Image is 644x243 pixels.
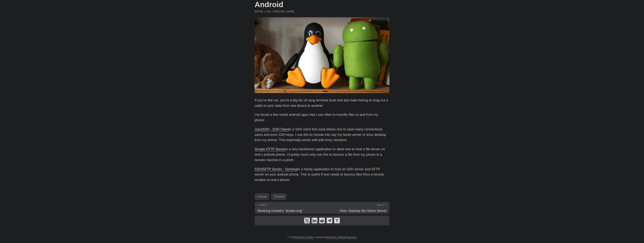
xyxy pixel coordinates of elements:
div: · 1 min · [PERSON_NAME] [255,9,389,13]
a: share SSH, SFTP and HTTP File Server On Android on ycombinator [334,218,340,223]
a: share SSH, SFTP and HTTP File Server On Android on telegram [327,218,332,223]
p: is a handy application to host an SSH server and SFTP server on your android phone. This is usefu... [255,167,389,183]
span: Next » [377,204,387,206]
p: If you’re like me, you’re a big fan of usng terminal tools and also hate having to drag out a cab... [255,98,389,108]
a: PaperMod [346,236,356,239]
a: Android [255,193,269,200]
a: Simple HTTP Server [255,147,285,151]
span: © 2025 [288,236,313,239]
a: [PERSON_NAME] [326,236,345,239]
a: [PERSON_NAME] [295,236,313,239]
span: 2021-05-09 00:00:00 +0000 UTC [255,9,263,13]
a: share SSH, SFTP and HTTP File Server On Android on linkedin [312,218,317,223]
a: JuiceSSH - SHH Client [255,127,289,131]
a: « Prev Resizing Unraid's `docker.img` [255,202,322,214]
a: Next » How I Backup My Home Server [322,202,389,214]
span: Powered by & [314,236,356,239]
p: I’ve found a few useful android apps that I use often to transfer files to and from my phone: [255,112,389,123]
a: share SSH, SFTP and HTTP File Server On Android on reddit [319,218,325,223]
p: is a SSH client that easil allows one to save many connections, users and even SSH keys. I use th... [255,127,389,143]
a: Terminal [271,193,287,200]
span: « Prev [257,204,267,206]
span: How I Backup My Home Server [340,209,387,213]
p: is a very barebones application to allow one to host a file server on one’s android phone. I’ll p... [255,147,389,163]
span: Resizing Unraid's `docker.img` [257,209,303,213]
a: share SSH, SFTP and HTTP File Server On Android on x [304,218,310,223]
a: SSH/SFTP Server - Terminal [255,167,297,171]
